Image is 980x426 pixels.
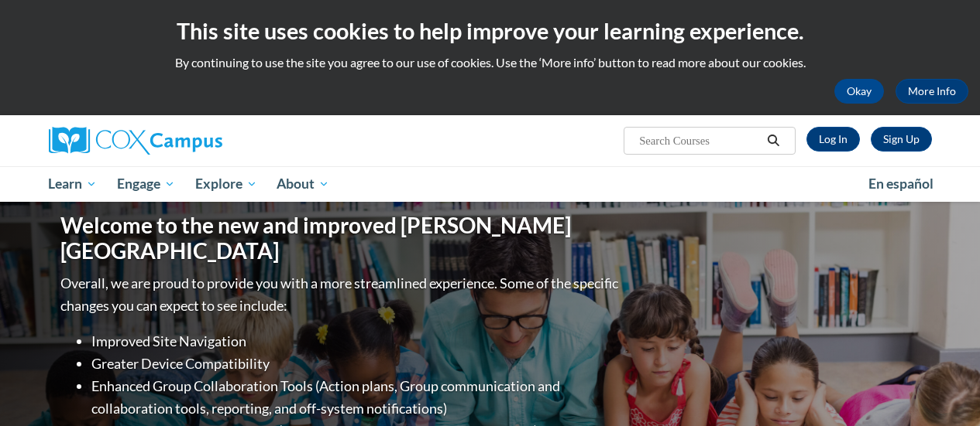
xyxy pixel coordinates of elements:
iframe: Button to launch messaging window [918,364,968,414]
h2: This site uses cookies to help improve your learning experience. [12,15,968,46]
span: Engage [117,175,175,193]
button: Okay [834,79,884,104]
li: Enhanced Group Collaboration Tools (Action plans, Group communication and collaboration tools, re... [91,375,622,420]
button: Search [762,131,785,150]
a: En español [858,168,944,200]
div: Main menu [37,166,944,202]
span: Learn [48,175,97,193]
p: Overall, we are proud to provide you with a more streamlined experience. Some of the specific cha... [60,272,622,317]
a: More Info [896,79,968,104]
li: Improved Site Navigation [91,330,622,353]
a: Explore [185,166,267,202]
img: Cox Campus [49,127,222,155]
span: About [277,175,329,193]
a: Learn [39,166,108,202]
a: Register [871,127,932,152]
a: Log In [806,127,860,152]
p: By continuing to use the site you agree to our use of cookies. Use the ‘More info’ button to read... [12,54,968,71]
h1: Welcome to the new and improved [PERSON_NAME][GEOGRAPHIC_DATA] [60,213,622,264]
a: Cox Campus [49,127,328,155]
span: En español [868,176,934,192]
a: About [266,166,339,202]
span: Explore [195,175,257,193]
a: Engage [107,166,185,202]
li: Greater Device Compatibility [91,353,622,375]
input: Search Courses [638,131,762,150]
